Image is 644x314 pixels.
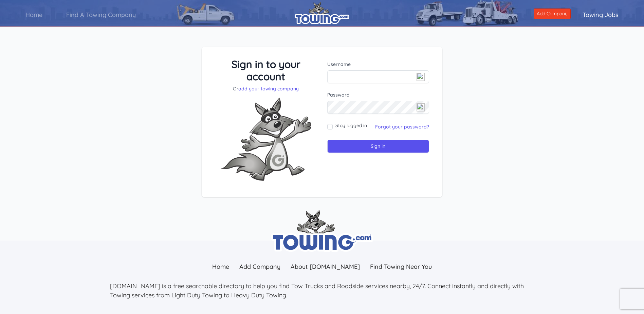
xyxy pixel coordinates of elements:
p: [DOMAIN_NAME] is a free searchable directory to help you find Tow Trucks and Roadside services ne... [110,281,534,300]
a: Forgot your password? [375,124,429,130]
a: About [DOMAIN_NAME] [286,259,365,274]
img: npw-badge-icon-locked.svg [417,73,425,81]
label: Username [327,61,429,68]
a: add your towing company [238,86,299,92]
a: Towing Jobs [571,5,630,24]
img: logo.png [295,2,349,24]
a: Add Company [234,259,286,274]
label: Password [327,91,429,98]
img: Fox-Excited.png [215,92,317,186]
input: Sign in [327,140,429,153]
img: npw-badge-icon-locked.svg [417,103,425,111]
h3: Sign in to your account [215,58,317,83]
a: Add Company [534,8,571,19]
img: towing [271,210,373,252]
p: Or [215,85,317,92]
a: Home [207,259,234,274]
a: Find A Towing Company [54,5,148,24]
label: Stay logged in [335,122,367,129]
a: Home [14,5,54,24]
a: Find Towing Near You [365,259,437,274]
